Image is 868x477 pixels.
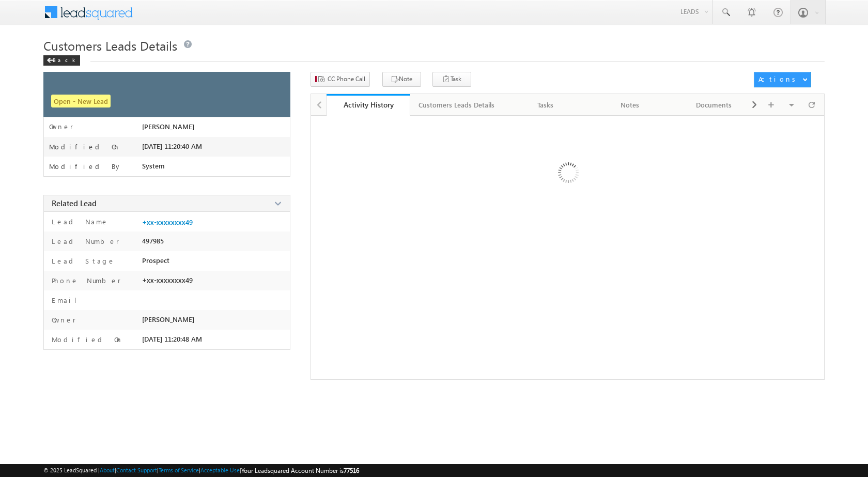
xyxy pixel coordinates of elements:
[327,94,411,116] a: Activity History
[596,99,663,111] div: Notes
[311,72,370,87] button: CC Phone Call
[142,256,169,265] span: Prospect
[142,276,193,284] span: +xx-xxxxxxxx49
[432,72,471,87] button: Task
[680,99,747,111] div: Documents
[344,467,359,474] span: 77516
[142,142,202,150] span: [DATE] 11:20:40 AM
[51,95,111,107] span: Open - New Lead
[410,94,504,116] a: Customers Leads Details
[142,237,164,245] span: 497985
[419,99,494,111] div: Customers Leads Details
[334,100,403,110] div: Activity History
[241,467,359,474] span: Your Leadsquared Account Number is
[49,256,115,266] label: Lead Stage
[43,37,177,54] span: Customers Leads Details
[588,94,672,116] a: Notes
[512,99,579,111] div: Tasks
[514,121,621,228] img: Loading ...
[49,122,73,131] label: Owner
[43,55,80,66] div: Back
[49,217,109,226] label: Lead Name
[142,122,194,131] span: [PERSON_NAME]
[159,467,199,473] a: Terms of Service
[49,296,85,305] label: Email
[672,94,756,116] a: Documents
[504,94,588,116] a: Tasks
[758,74,799,84] div: Actions
[49,315,76,325] label: Owner
[49,237,119,246] label: Lead Number
[116,467,157,473] a: Contact Support
[142,218,193,226] a: +xx-xxxxxxxx49
[49,162,122,171] label: Modified By
[49,143,120,151] label: Modified On
[49,276,121,285] label: Phone Number
[328,74,365,84] span: CC Phone Call
[142,315,194,324] span: [PERSON_NAME]
[43,466,359,475] span: © 2025 LeadSquared | | | | |
[754,72,811,87] button: Actions
[142,335,202,343] span: [DATE] 11:20:48 AM
[382,72,421,87] button: Note
[100,467,115,473] a: About
[49,335,123,344] label: Modified On
[52,198,97,208] span: Related Lead
[142,162,165,170] span: System
[200,467,240,473] a: Acceptable Use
